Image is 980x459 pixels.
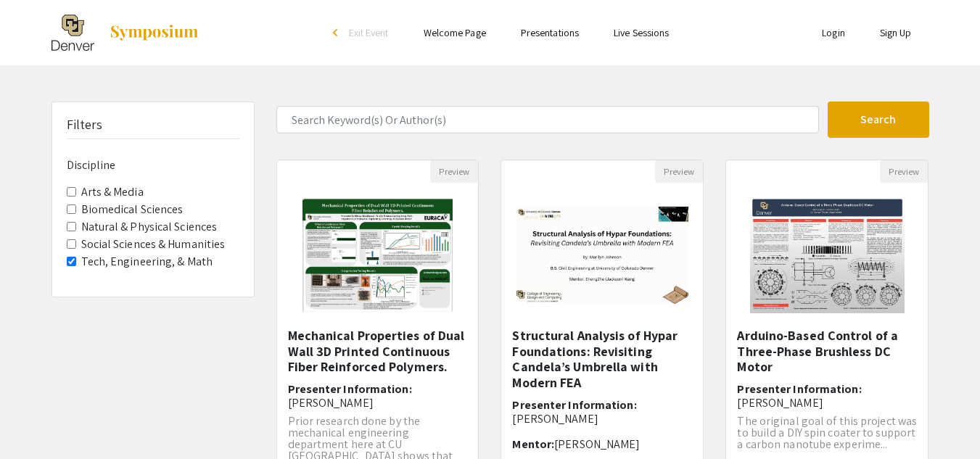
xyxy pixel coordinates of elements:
button: Preview [880,160,928,183]
span: [PERSON_NAME] [512,411,598,426]
label: Natural & Physical Sciences [81,218,218,236]
span: [PERSON_NAME] [554,437,640,452]
h6: Presenter Information: [512,398,692,426]
h5: Filters [67,117,103,133]
img: Symposium by ForagerOne [109,24,199,41]
img: <p><span style="background-color: transparent; color: rgb(0, 0, 0);">Structural Analysis of Hypar... [501,192,703,318]
a: Live Sessions [614,26,669,39]
a: Presentations [521,26,579,39]
img: <p>Arduino-Based Control of a Three-Phase Brushless DC Motor</p> [736,183,919,328]
button: Search [828,102,929,138]
a: Login [822,26,845,39]
h6: Presenter Information: [737,382,917,410]
span: Exit Event [349,26,389,39]
label: Social Sciences & Humanities [81,236,226,253]
label: Arts & Media [81,183,144,201]
a: Welcome Page [424,26,486,39]
h5: Mechanical Properties of Dual Wall 3D Printed Continuous Fiber Reinforced Polymers. [288,328,468,375]
a: Sign Up [880,26,912,39]
span: [PERSON_NAME] [737,395,823,410]
h5: Arduino-Based Control of a Three-Phase Brushless DC Motor [737,328,917,375]
button: Preview [655,160,703,183]
label: Tech, Engineering, & Math [81,253,213,270]
label: Biomedical Sciences [81,201,184,218]
iframe: Chat [11,394,62,448]
span: [PERSON_NAME] [288,395,374,410]
img: The 2025 Research and Creative Activities Symposium (RaCAS) [52,15,94,51]
h6: Discipline [67,158,239,172]
img: <p>Mechanical Properties of Dual Wall 3D Printed Continuous Fiber Reinforced Polymers.</p> [288,183,467,328]
h6: Presenter Information: [288,382,468,410]
div: arrow_back_ios [333,28,342,37]
a: The 2025 Research and Creative Activities Symposium (RaCAS) [52,15,199,51]
p: The original goal of this project was to build a DIY spin coater to support a carbon nanotube exp... [737,415,917,450]
input: Search Keyword(s) Or Author(s) [276,106,819,133]
span: Mentor: [512,437,554,452]
h5: Structural Analysis of Hypar Foundations: Revisiting Candela’s Umbrella with Modern FEA [512,328,692,390]
button: Preview [430,160,478,183]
